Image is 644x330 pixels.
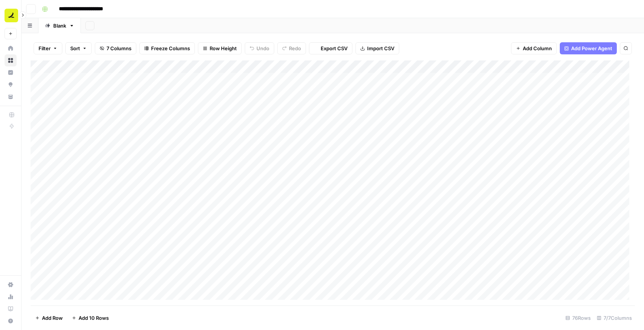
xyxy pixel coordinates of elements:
button: Add Row [31,312,67,324]
button: Add 10 Rows [67,312,113,324]
button: Undo [245,42,274,54]
button: Row Height [198,42,242,54]
button: Add Power Agent [560,42,617,54]
span: Add Row [42,314,63,322]
a: Settings [5,279,17,291]
span: Sort [70,45,80,52]
button: Workspace: Ramp [5,6,17,25]
span: Import CSV [367,45,394,52]
img: Ramp Logo [5,9,18,22]
span: Export CSV [321,45,347,52]
a: Home [5,42,17,54]
button: Export CSV [309,42,352,54]
span: Add Column [523,45,552,52]
button: Filter [34,42,62,54]
div: 76 Rows [562,312,594,324]
span: Undo [256,45,269,52]
button: Freeze Columns [139,42,195,54]
a: Browse [5,54,17,66]
span: Filter [39,45,51,52]
button: Add Column [511,42,557,54]
span: Freeze Columns [151,45,190,52]
button: Help + Support [5,315,17,327]
button: 7 Columns [95,42,136,54]
button: Sort [65,42,92,54]
span: Redo [289,45,301,52]
span: Add Power Agent [571,45,612,52]
a: Your Data [5,91,17,103]
div: 7/7 Columns [594,312,635,324]
span: Add 10 Rows [79,314,109,322]
a: Opportunities [5,79,17,91]
button: Redo [277,42,306,54]
a: Blank [39,18,81,33]
button: Import CSV [355,42,399,54]
span: 7 Columns [107,45,131,52]
a: Insights [5,66,17,79]
a: Usage [5,291,17,303]
span: Row Height [210,45,237,52]
div: Blank [53,22,66,29]
a: Learning Hub [5,303,17,315]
